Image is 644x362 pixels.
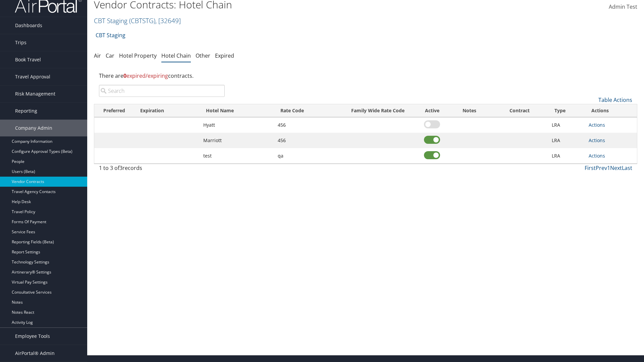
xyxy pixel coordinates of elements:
[15,103,37,119] span: Reporting
[596,164,607,172] a: Prev
[15,328,50,345] span: Employee Tools
[94,52,101,59] a: Air
[548,148,586,164] td: LRA
[134,104,200,117] th: Expiration: activate to sort column ascending
[15,85,55,102] span: Risk Management
[417,104,448,117] th: Active: activate to sort column ascending
[106,52,114,59] a: Car
[15,345,55,362] span: AirPortal® Admin
[548,133,586,148] td: LRA
[448,104,491,117] th: Notes: activate to sort column ascending
[96,28,125,42] a: CBT Staging
[119,52,157,59] a: Hotel Property
[129,16,155,25] span: ( CBTSTG )
[607,164,610,172] a: 1
[585,164,596,172] a: First
[274,117,339,133] td: 456
[119,164,122,172] span: 3
[491,104,548,117] th: Contract: activate to sort column ascending
[15,17,42,34] span: Dashboards
[274,133,339,148] td: 456
[99,164,225,175] div: 1 to 3 of records
[123,72,168,79] span: expired/expiring
[215,52,234,59] a: Expired
[589,153,605,159] a: Actions
[99,85,225,97] input: Search
[585,104,637,117] th: Actions
[200,148,274,164] td: test
[339,104,416,117] th: Family Wide Rate Code: activate to sort column ascending
[94,67,637,85] div: There are contracts.
[15,34,26,51] span: Trips
[609,3,637,10] span: Admin Test
[274,104,339,117] th: Rate Code: activate to sort column ascending
[548,117,586,133] td: LRA
[200,104,274,117] th: Hotel Name: activate to sort column ascending
[15,68,50,85] span: Travel Approval
[200,117,274,133] td: Hyatt
[622,164,632,172] a: Last
[598,96,632,104] a: Table Actions
[196,52,210,59] a: Other
[155,16,181,25] span: , [ 32649 ]
[123,72,126,79] strong: 0
[589,122,605,128] a: Actions
[589,137,605,143] a: Actions
[610,164,622,172] a: Next
[274,148,339,164] td: qa
[200,133,274,148] td: Marriott
[15,51,41,68] span: Book Travel
[15,120,52,136] span: Company Admin
[94,104,134,117] th: Preferred: activate to sort column ascending
[94,16,181,25] a: CBT Staging
[548,104,586,117] th: Type: activate to sort column ascending
[161,52,191,59] a: Hotel Chain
